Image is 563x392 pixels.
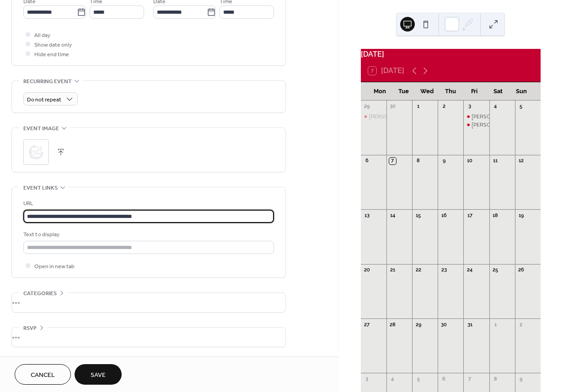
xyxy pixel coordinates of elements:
div: 20 [364,267,370,274]
span: Categories [23,289,57,298]
div: 23 [440,267,447,274]
div: 26 [518,267,525,274]
div: 18 [492,212,499,219]
div: 9 [440,158,447,164]
div: 30 [440,321,447,328]
button: Save [75,364,122,385]
div: 16 [440,212,447,219]
div: 11 [492,158,499,164]
div: 2 [518,321,525,328]
div: Wed [415,82,439,101]
div: Tue [391,82,415,101]
div: 5 [518,103,525,110]
div: 21 [389,267,396,274]
div: 29 [364,103,370,110]
span: Save [91,371,106,380]
div: Mr Ted Flaherty [463,113,489,121]
div: Fri [462,82,486,101]
span: RSVP [23,323,37,333]
div: 8 [492,376,499,382]
span: Show date only [34,40,72,50]
div: ••• [12,328,285,347]
div: Thu [439,82,462,101]
div: 17 [466,212,473,219]
div: 4 [389,376,396,382]
div: 13 [364,212,370,219]
div: 7 [389,158,396,164]
div: 6 [440,376,447,382]
div: 14 [389,212,396,219]
div: Sun [509,82,533,101]
div: 7 [466,376,473,382]
div: [PERSON_NAME] [369,113,413,121]
span: Cancel [31,371,55,380]
div: 6 [364,158,370,164]
div: 30 [389,103,396,110]
button: Cancel [15,364,71,385]
div: 4 [492,103,499,110]
div: 27 [364,321,370,328]
span: Hide end time [34,50,69,59]
div: 24 [466,267,473,274]
div: Mon [368,82,392,101]
div: Sat [486,82,510,101]
span: Do not repeat [27,95,61,105]
div: 31 [466,321,473,328]
div: [DATE] [361,49,541,60]
span: Event links [23,183,58,193]
div: [PERSON_NAME] [472,113,515,121]
div: Mr Gaetano D’Ettorre [463,121,489,129]
div: ; [23,139,49,165]
div: [PERSON_NAME] [472,121,515,129]
span: Event image [23,124,59,133]
div: Text to display [23,230,272,239]
span: Open in new tab [34,262,75,271]
div: ••• [12,293,285,312]
div: 1 [415,103,422,110]
div: 2 [440,103,447,110]
span: Recurring event [23,77,72,86]
div: 10 [466,158,473,164]
div: 9 [518,376,525,382]
div: 5 [415,376,422,382]
div: 22 [415,267,422,274]
div: URL [23,199,272,208]
span: All day [34,31,50,40]
div: 19 [518,212,525,219]
div: 25 [492,267,499,274]
div: 3 [364,376,370,382]
div: 28 [389,321,396,328]
div: 3 [466,103,473,110]
div: 15 [415,212,422,219]
div: Mrs Sonia Kovacevic [361,113,386,121]
div: 12 [518,158,525,164]
div: 1 [492,321,499,328]
div: 29 [415,321,422,328]
div: 8 [415,158,422,164]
